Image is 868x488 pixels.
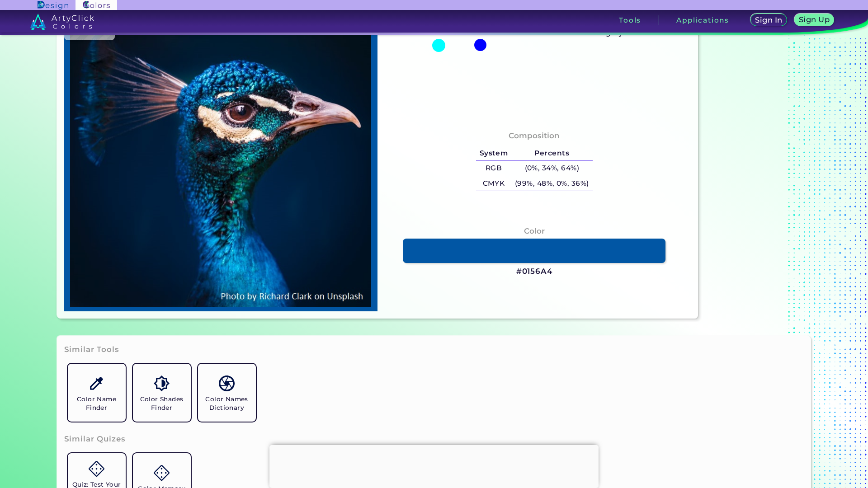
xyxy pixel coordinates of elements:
[796,14,832,26] a: Sign Up
[511,176,592,191] h5: (99%, 48%, 0%, 36%)
[137,395,187,412] h5: Color Shades Finder
[71,395,122,412] h5: Color Name Finder
[64,360,129,425] a: Color Name Finder
[619,17,641,23] h3: Tools
[64,344,119,355] h3: Similar Tools
[64,434,126,445] h3: Similar Quizes
[509,129,560,142] h4: Composition
[752,14,785,26] a: Sign In
[154,375,170,391] img: icon_color_shades.svg
[202,395,252,412] h5: Color Names Dictionary
[219,375,235,391] img: icon_color_names_dictionary.svg
[800,16,828,23] h5: Sign Up
[476,161,511,176] h5: RGB
[30,14,94,30] img: logo_artyclick_colors_white.svg
[511,146,592,161] h5: Percents
[476,176,511,191] h5: CMYK
[38,1,68,9] img: ArtyClick Design logo
[269,445,599,486] iframe: Advertisement
[129,360,194,425] a: Color Shades Finder
[194,360,259,425] a: Color Names Dictionary
[89,375,104,391] img: icon_color_name_finder.svg
[756,17,781,23] h5: Sign In
[516,266,552,277] h3: #0156A4
[154,465,170,481] img: icon_game.svg
[89,461,104,477] img: icon_game.svg
[676,17,729,23] h3: Applications
[524,225,545,238] h4: Color
[476,146,511,161] h5: System
[511,161,592,176] h5: (0%, 34%, 64%)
